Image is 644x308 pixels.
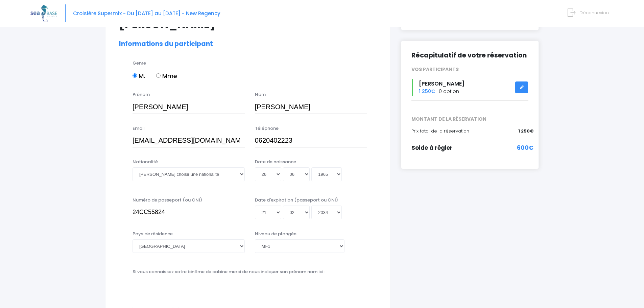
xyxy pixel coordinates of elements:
[133,231,173,237] label: Pays de résidence
[411,144,453,152] span: Solde à régler
[156,71,177,80] label: Mme
[156,73,161,78] input: Mme
[73,10,220,17] span: Croisière Supermix - Du [DATE] au [DATE] - New Regency
[133,268,325,275] label: Si vous connaissez votre binôme de cabine merci de nous indiquer son prénom nom ici :
[419,80,464,88] span: [PERSON_NAME]
[133,73,137,78] input: M.
[119,18,377,31] h1: [PERSON_NAME]
[255,91,266,98] label: Nom
[411,128,469,134] span: Prix total de la réservation
[518,128,533,135] span: 1 250€
[579,9,609,16] span: Déconnexion
[133,91,150,98] label: Prénom
[119,40,377,48] h2: Informations du participant
[133,60,146,67] label: Genre
[406,66,533,73] div: VOS PARTICIPANTS
[419,88,435,95] span: 1 250€
[411,51,528,60] h2: Récapitulatif de votre réservation
[133,197,202,204] label: Numéro de passeport (ou CNI)
[133,159,158,165] label: Nationalité
[133,125,145,132] label: Email
[133,71,145,80] label: M.
[255,159,296,165] label: Date de naissance
[406,116,533,123] span: MONTANT DE LA RÉSERVATION
[255,231,296,237] label: Niveau de plongée
[406,79,533,96] div: - 0 option
[517,144,533,152] span: 600€
[255,197,338,204] label: Date d'expiration (passeport ou CNI)
[255,125,279,132] label: Téléphone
